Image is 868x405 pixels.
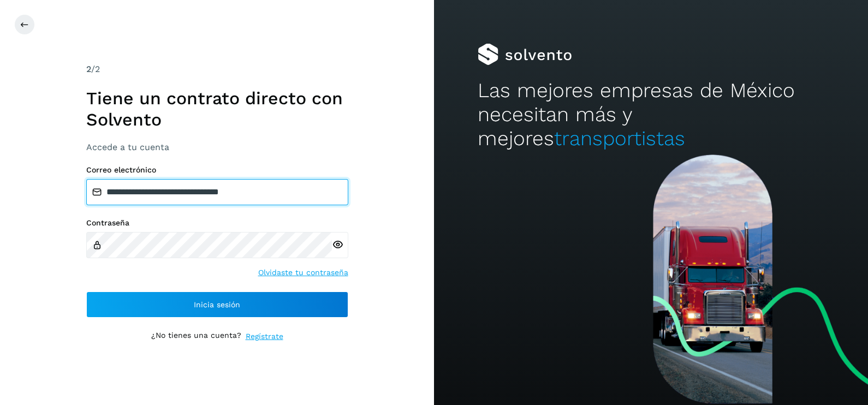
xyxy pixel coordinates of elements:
h3: Accede a tu cuenta [86,142,348,152]
h2: Las mejores empresas de México necesitan más y mejores [478,79,825,151]
label: Contraseña [86,218,348,228]
h1: Tiene un contrato directo con Solvento [86,88,348,130]
label: Correo electrónico [86,165,348,175]
div: /2 [86,63,348,76]
button: Inicia sesión [86,291,348,318]
a: Olvidaste tu contraseña [258,267,348,278]
span: Inicia sesión [194,301,240,308]
p: ¿No tienes una cuenta? [151,331,241,342]
span: transportistas [554,127,685,150]
span: 2 [86,64,91,74]
a: Regístrate [246,331,283,342]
